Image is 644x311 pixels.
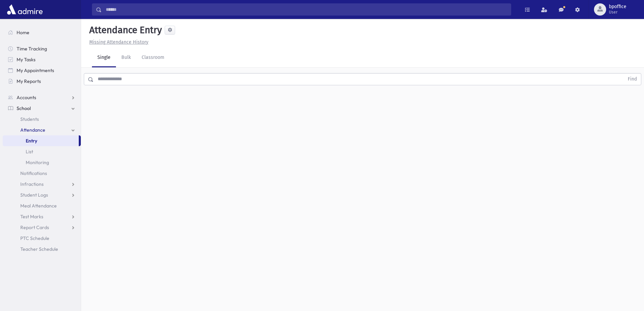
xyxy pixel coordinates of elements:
a: My Appointments [3,65,81,76]
a: Meal Attendance [3,200,81,211]
span: PTC Schedule [20,235,49,241]
u: Missing Attendance History [89,39,148,45]
span: Time Tracking [17,46,47,52]
span: Home [17,29,29,36]
span: Notifications [20,170,47,176]
span: Meal Attendance [20,203,57,209]
span: Teacher Schedule [20,246,58,252]
span: School [17,105,31,111]
a: Test Marks [3,211,81,222]
h5: Attendance Entry [87,24,162,36]
a: Student Logs [3,190,81,200]
span: bpoffice [609,4,626,9]
span: My Tasks [17,57,35,63]
span: Monitoring [26,159,49,165]
a: List [3,146,81,157]
a: Report Cards [3,222,81,233]
a: Infractions [3,179,81,190]
a: PTC Schedule [3,233,81,244]
span: My Appointments [17,67,54,73]
a: Students [3,114,81,125]
img: AdmirePro [5,3,44,16]
button: Find [624,73,641,85]
a: Classroom [136,48,170,67]
span: List [26,149,33,155]
a: Entry [3,135,79,146]
a: Accounts [3,92,81,103]
a: Monitoring [3,157,81,168]
a: School [3,103,81,114]
a: Single [92,48,116,67]
a: Time Tracking [3,43,81,54]
a: My Tasks [3,54,81,65]
span: Attendance [20,127,45,133]
a: Teacher Schedule [3,244,81,254]
span: Report Cards [20,224,49,230]
span: Entry [26,138,37,144]
span: Students [20,116,39,122]
span: User [609,9,626,15]
a: Missing Attendance History [87,39,148,45]
span: Test Marks [20,214,43,220]
a: Attendance [3,125,81,135]
a: Notifications [3,168,81,179]
a: Home [3,27,81,38]
a: Bulk [116,48,136,67]
span: Student Logs [20,192,48,198]
input: Search [102,3,511,16]
span: My Reports [17,78,41,84]
span: Accounts [17,94,36,101]
span: Infractions [20,181,44,187]
a: My Reports [3,76,81,87]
